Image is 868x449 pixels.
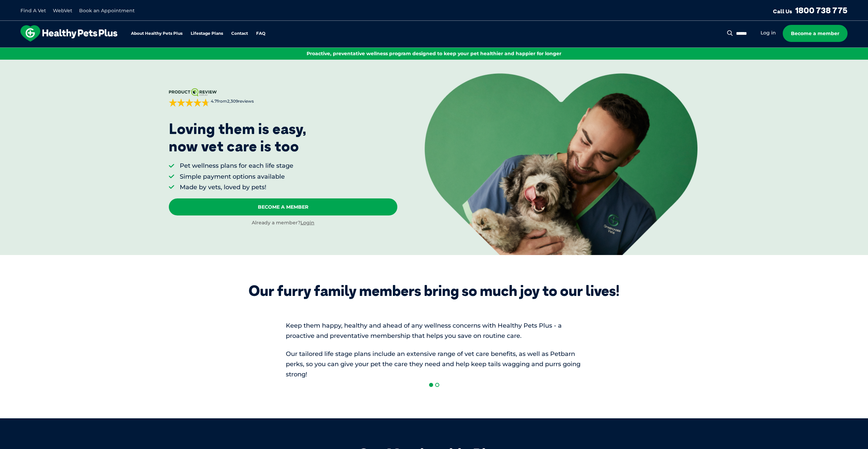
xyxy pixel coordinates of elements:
[210,99,254,104] span: from
[169,120,307,155] p: Loving them is easy, now vet care is too
[227,99,254,104] span: 2,309 reviews
[20,25,117,42] img: hpp-logo
[425,73,697,255] img: <p>Loving them is easy, <br /> now vet care is too</p>
[79,8,135,14] a: Book an Appointment
[191,31,223,36] a: Lifestage Plans
[169,220,397,226] div: Already a member?
[761,30,776,36] a: Log in
[180,173,293,181] li: Simple payment options available
[286,322,562,340] span: Keep them happy, healthy and ahead of any wellness concerns with Healthy Pets Plus - a proactive ...
[249,282,619,299] div: Our furry family members bring so much joy to our lives!
[773,8,792,15] span: Call Us
[169,99,210,107] div: 4.7 out of 5 stars
[783,25,848,42] a: Become a member
[180,183,293,192] li: Made by vets, loved by pets!
[20,8,46,14] a: Find A Vet
[300,220,314,226] a: Login
[256,31,265,36] a: FAQ
[773,5,848,15] a: Call Us1800 738 775
[726,30,734,36] button: Search
[211,99,217,104] strong: 4.7
[286,350,580,378] span: Our tailored life stage plans include an extensive range of vet care benefits, as well as Petbarn...
[180,162,293,170] li: Pet wellness plans for each life stage
[131,31,182,36] a: About Healthy Pets Plus
[307,50,561,57] span: Proactive, preventative wellness program designed to keep your pet healthier and happier for longer
[231,31,248,36] a: Contact
[169,198,397,215] a: Become A Member
[53,8,72,14] a: WebVet
[169,88,397,107] a: 4.7from2,309reviews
